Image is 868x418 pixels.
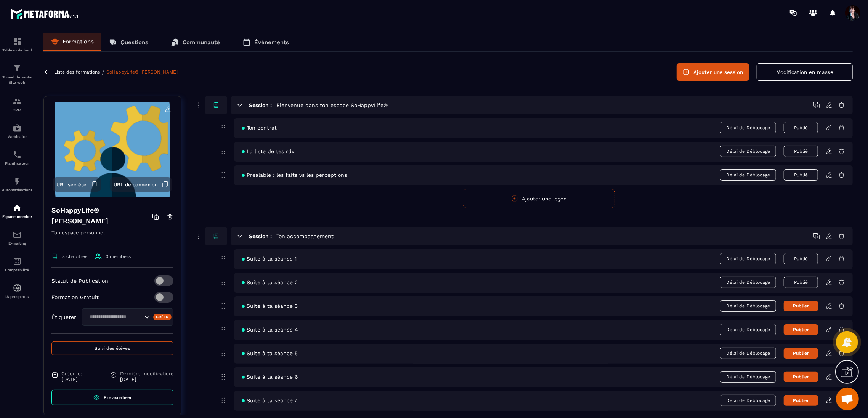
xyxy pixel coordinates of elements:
[13,283,22,293] img: automations
[242,374,298,380] span: Suite à ta séance 6
[13,230,22,239] img: email
[784,277,818,288] button: Publié
[720,300,776,312] span: Délai de Déblocage
[720,371,776,383] span: Délai de Déblocage
[2,241,32,245] p: E-mailing
[104,395,132,400] span: Prévisualiser
[242,279,298,285] span: Suite à ta séance 2
[2,224,32,251] a: emailemailE-mailing
[62,254,87,259] span: 3 chapitres
[235,33,297,51] a: Événements
[2,48,32,52] p: Tableau de bord
[720,169,776,181] span: Délai de Déblocage
[61,376,82,382] p: [DATE]
[784,146,818,157] button: Publié
[164,33,228,51] a: Communauté
[63,38,94,45] p: Formations
[102,69,104,76] span: /
[677,63,749,81] button: Ajouter une session
[720,253,776,264] span: Délai de Déblocage
[720,395,776,406] span: Délai de Déblocage
[11,7,79,21] img: logo
[2,58,32,91] a: formationformationTunnel de vente Site web
[242,148,294,154] span: La liste de tes rdv
[784,324,818,335] button: Publier
[757,63,853,81] button: Modification en masse
[13,257,22,266] img: accountant
[13,203,22,213] img: automations
[2,251,32,278] a: accountantaccountantComptabilité
[13,64,22,73] img: formation
[276,232,334,240] h5: Ton accompagnement
[51,228,173,245] p: Ton espace personnel
[784,122,818,133] button: Publié
[784,395,818,406] button: Publier
[784,169,818,181] button: Publié
[120,371,173,376] span: Dernière modification:
[54,69,100,75] a: Liste des formations
[242,172,347,178] span: Préalable : les faits vs les perceptions
[2,31,32,58] a: formationformationTableau de bord
[51,390,173,405] a: Prévisualiser
[2,144,32,171] a: schedulerschedulerPlanificateur
[242,256,297,262] span: Suite à ta séance 1
[249,233,272,239] h6: Session :
[242,125,277,131] span: Ton contrat
[51,205,152,226] h4: SoHappyLife® [PERSON_NAME]
[2,91,32,118] a: formationformationCRM
[2,108,32,112] p: CRM
[2,295,32,299] p: IA prospects
[784,253,818,264] button: Publié
[153,314,172,320] div: Créer
[13,123,22,133] img: automations
[13,177,22,186] img: automations
[43,33,101,51] a: Formations
[720,122,776,133] span: Délai de Déblocage
[2,161,32,165] p: Planificateur
[276,101,388,109] h5: Bienvenue dans ton espace SoHappyLife®
[242,303,298,309] span: Suite à ta séance 3
[2,215,32,219] p: Espace membre
[720,146,776,157] span: Délai de Déblocage
[56,182,87,187] span: URL secrète
[720,348,776,359] span: Délai de Déblocage
[87,313,143,321] input: Search for option
[51,278,108,284] p: Statut de Publication
[13,150,22,159] img: scheduler
[120,39,148,46] p: Questions
[61,371,82,376] span: Créer le:
[50,102,175,197] img: background
[2,118,32,144] a: automationsautomationsWebinaire
[120,376,173,382] p: [DATE]
[51,341,173,355] button: Suivi des élèves
[242,350,298,356] span: Suite à ta séance 5
[110,177,172,192] button: URL de connexion
[836,388,859,410] a: Ouvrir le chat
[463,189,615,208] button: Ajouter une leçon
[51,314,76,320] p: Étiqueter
[114,182,158,187] span: URL de connexion
[249,102,272,108] h6: Session :
[106,254,131,259] span: 0 members
[95,346,130,351] span: Suivi des élèves
[242,327,298,333] span: Suite à ta séance 4
[106,69,178,75] a: SoHappyLife® [PERSON_NAME]
[784,372,818,382] button: Publier
[13,37,22,46] img: formation
[2,198,32,224] a: automationsautomationsEspace membre
[82,308,173,326] div: Search for option
[183,39,220,46] p: Communauté
[2,75,32,85] p: Tunnel de vente Site web
[254,39,289,46] p: Événements
[720,277,776,288] span: Délai de Déblocage
[13,97,22,106] img: formation
[242,397,297,404] span: Suite à ta séance 7
[51,294,99,300] p: Formation Gratuit
[720,324,776,335] span: Délai de Déblocage
[2,135,32,139] p: Webinaire
[784,348,818,359] button: Publier
[2,268,32,272] p: Comptabilité
[2,188,32,192] p: Automatisations
[53,177,101,192] button: URL secrète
